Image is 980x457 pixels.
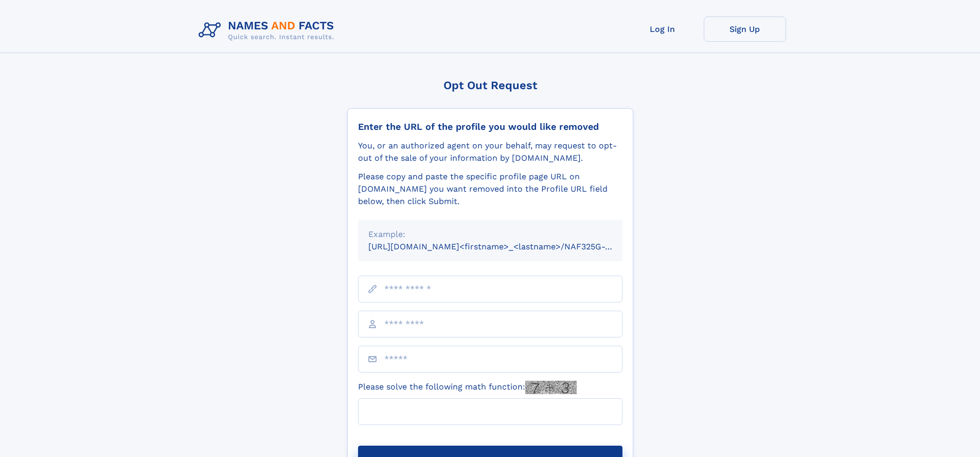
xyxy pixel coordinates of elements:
[358,140,622,164] div: You, or an authorized agent on your behalf, may request to opt-out of the sale of your informatio...
[621,16,704,42] a: Log In
[368,228,612,241] div: Example:
[704,16,786,42] a: Sign Up
[194,16,343,44] img: Logo Names and Facts
[358,121,622,132] div: Enter the URL of the profile you would like removed
[358,171,622,208] div: Please copy and paste the specific profile page URL on [DOMAIN_NAME] you want removed into the Pr...
[358,381,577,394] label: Please solve the following math function:
[347,79,633,92] div: Opt Out Request
[368,242,642,251] small: [URL][DOMAIN_NAME]<firstname>_<lastname>/NAF325G-xxxxxxxx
